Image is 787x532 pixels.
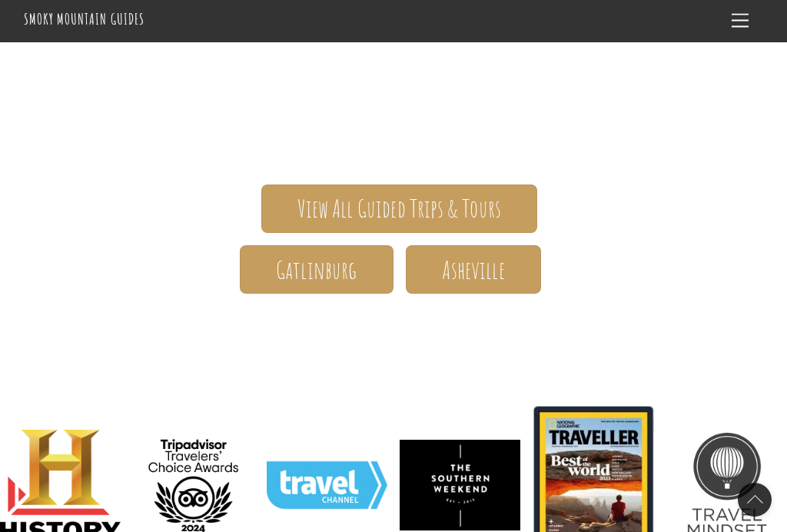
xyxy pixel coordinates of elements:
[442,262,504,278] span: Asheville
[240,245,393,294] a: Gatlinburg
[24,9,144,28] a: Smoky Mountain Guides
[24,8,764,139] span: The ONLY one-stop, full Service Guide Company for the Gatlinburg and [GEOGRAPHIC_DATA] side of th...
[725,6,755,36] a: Menu
[267,440,387,530] img: Travel_Channel
[261,185,537,233] a: View All Guided Trips & Tours
[276,262,357,278] span: Gatlinburg
[406,245,541,294] a: Asheville
[297,201,501,217] span: View All Guided Trips & Tours
[400,440,520,530] img: ece09f7c36744c8fa1a1437cfc0e485a-hd
[24,318,764,354] h1: Your adventure starts here.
